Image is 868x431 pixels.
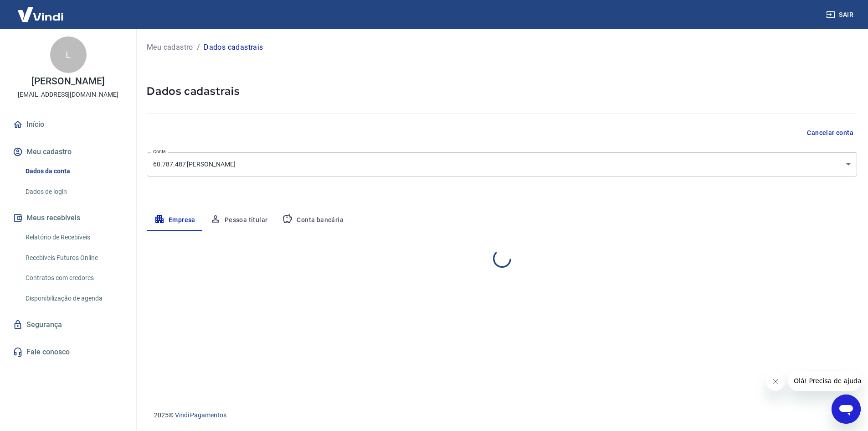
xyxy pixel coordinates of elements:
button: Empresa [147,209,203,231]
button: Meu cadastro [11,142,125,162]
p: / [197,42,200,53]
div: 60.787.487 [PERSON_NAME] [147,152,857,177]
iframe: Mensagem da empresa [788,371,861,391]
iframe: Botão para abrir a janela de mensagens [832,395,861,424]
p: [EMAIL_ADDRESS][DOMAIN_NAME] [18,90,118,99]
a: Dados de login [22,182,125,201]
a: Contratos com credores [22,269,125,287]
img: Vindi [11,0,70,28]
p: 2025 © [154,410,846,420]
span: Olá! Precisa de ajuda? [5,6,77,14]
iframe: Fechar mensagem [766,373,785,391]
a: Início [11,114,125,135]
button: Sair [824,6,857,23]
p: [PERSON_NAME] [31,77,104,86]
label: Conta [153,148,166,155]
button: Meus recebíveis [11,208,125,228]
a: Segurança [11,315,125,335]
p: Dados cadastrais [204,42,263,53]
a: Relatório de Recebíveis [22,228,125,247]
a: Vindi Pagamentos [175,411,226,419]
a: Fale conosco [11,342,125,362]
a: Disponibilização de agenda [22,289,125,308]
button: Pessoa titular [203,209,275,231]
h5: Dados cadastrais [147,84,857,99]
a: Meu cadastro [147,42,193,53]
a: Dados da conta [22,162,125,181]
button: Cancelar conta [803,125,857,141]
div: L [50,36,87,73]
a: Recebíveis Futuros Online [22,249,125,267]
button: Conta bancária [275,209,351,231]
